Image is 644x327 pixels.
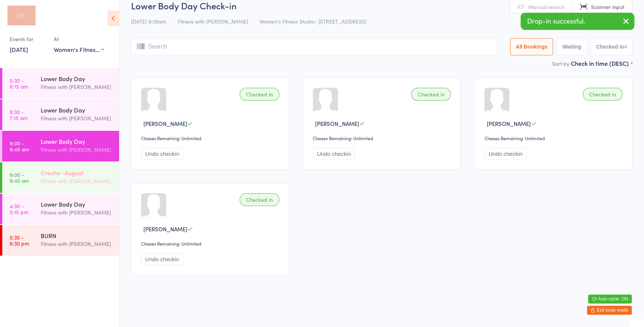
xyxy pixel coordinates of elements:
[240,193,279,206] div: Checked in
[41,208,113,217] div: Fitness with [PERSON_NAME]
[591,38,633,55] button: Checked in4
[143,225,187,233] span: [PERSON_NAME]
[141,253,183,265] button: Undo checkin
[41,74,113,83] div: Lower Body Day
[10,77,28,89] time: 5:30 - 6:15 am
[141,148,183,160] button: Undo checkin
[552,60,569,67] label: Sort by
[41,169,113,177] div: Creche -August
[41,137,113,145] div: Lower Body Day
[41,106,113,114] div: Lower Body Day
[583,88,622,101] div: Checked in
[486,120,531,127] span: [PERSON_NAME]
[484,148,526,160] button: Undo checkin
[7,6,35,25] img: Fitness with Zoe
[240,88,279,101] div: Checked in
[2,99,119,130] a: 6:30 -7:15 amLower Body DayFitness with [PERSON_NAME]
[10,234,29,246] time: 5:30 - 6:30 pm
[41,177,113,185] div: Fitness with [PERSON_NAME]
[131,18,166,25] span: [DATE] 9:00am
[571,59,632,67] div: Check in time (DESC)
[2,225,119,256] a: 5:30 -6:30 pmBURNFitness with [PERSON_NAME]
[143,120,187,127] span: [PERSON_NAME]
[41,240,113,248] div: Fitness with [PERSON_NAME]
[54,45,104,53] div: Women's Fitness Studio- [STREET_ADDRESS]
[484,135,625,141] div: Classes Remaining: Unlimited
[54,33,104,45] div: At
[41,231,113,240] div: BURN
[587,306,632,315] button: Exit kiosk mode
[141,240,281,247] div: Classes Remaining: Unlimited
[520,13,634,30] div: Drop-in successful.
[588,294,632,303] button: Auto-cycle: ON
[2,68,119,99] a: 5:30 -6:15 amLower Body DayFitness with [PERSON_NAME]
[10,172,29,183] time: 9:00 - 9:45 am
[10,140,29,152] time: 9:00 - 9:45 am
[2,194,119,224] a: 4:30 -5:15 pmLower Body DayFitness with [PERSON_NAME]
[41,114,113,123] div: Fitness with [PERSON_NAME]
[315,120,359,127] span: [PERSON_NAME]
[10,33,46,45] div: Events for
[2,162,119,193] a: 9:00 -9:45 amCreche -AugustFitness with [PERSON_NAME]
[411,88,451,101] div: Checked in
[41,83,113,91] div: Fitness with [PERSON_NAME]
[178,18,248,25] span: Fitness with [PERSON_NAME]
[41,200,113,208] div: Lower Body Day
[41,145,113,154] div: Fitness with [PERSON_NAME]
[259,18,366,25] span: Women's Fitness Studio- [STREET_ADDRESS]
[2,131,119,161] a: 9:00 -9:45 amLower Body DayFitness with [PERSON_NAME]
[10,109,28,121] time: 6:30 - 7:15 am
[510,38,553,55] button: All Bookings
[591,3,625,10] span: Scanner input
[313,148,355,160] button: Undo checkin
[141,135,281,141] div: Classes Remaining: Unlimited
[624,44,627,50] div: 4
[10,45,28,53] a: [DATE]
[557,38,587,55] button: Waiting
[10,203,28,215] time: 4:30 - 5:15 pm
[131,38,498,55] input: Search
[528,3,564,10] span: Manual search
[313,135,453,141] div: Classes Remaining: Unlimited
